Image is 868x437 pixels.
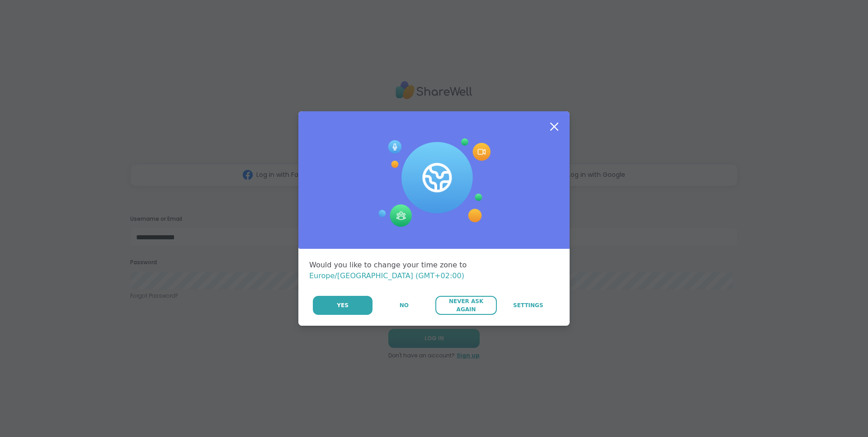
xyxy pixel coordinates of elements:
[377,138,491,227] img: Session Experience
[313,296,373,315] button: Yes
[337,301,349,309] span: Yes
[498,296,559,315] a: Settings
[373,296,434,315] button: No
[400,301,409,309] span: No
[309,260,559,281] div: Would you like to change your time zone to
[440,297,492,313] span: Never Ask Again
[513,301,543,309] span: Settings
[309,271,464,280] span: Europe/[GEOGRAPHIC_DATA] (GMT+02:00)
[435,296,496,315] button: Never Ask Again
